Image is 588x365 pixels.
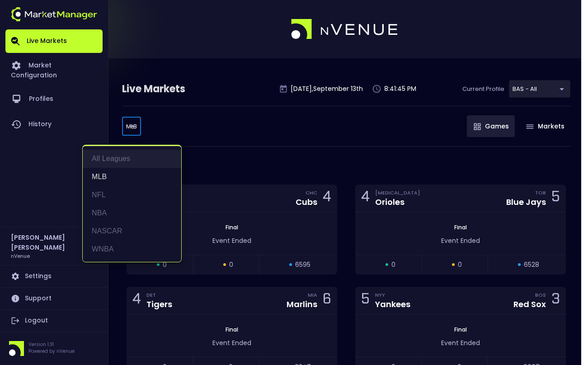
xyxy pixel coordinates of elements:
li: MLB [83,168,181,186]
li: WNBA [83,240,181,258]
li: All Leagues [83,150,181,168]
li: NBA [83,204,181,222]
li: NASCAR [83,222,181,240]
li: NFL [83,186,181,204]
